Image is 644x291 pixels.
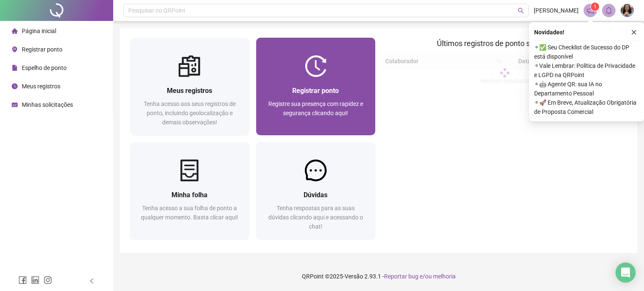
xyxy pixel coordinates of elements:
[22,64,67,71] span: Espelho de ponto
[167,87,212,95] span: Meus registros
[534,6,579,15] span: [PERSON_NAME]
[534,80,639,98] span: ⚬ 🤖 Agente QR: sua IA no Departamento Pessoal
[12,83,18,89] span: clock-circle
[534,98,639,116] span: ⚬ 🚀 Em Breve, Atualização Obrigatória de Proposta Comercial
[437,39,572,48] span: Últimos registros de ponto sincronizados
[130,142,249,239] a: Minha folhaTenha acesso a sua folha de ponto a qualquer momento. Basta clicar aqui!
[256,38,376,135] a: Registrar pontoRegistre sua presença com rapidez e segurança clicando aqui!
[615,263,636,283] div: Open Intercom Messenger
[171,191,208,199] span: Minha folha
[304,191,327,199] span: Dúvidas
[22,83,60,90] span: Meus registros
[22,46,62,53] span: Registrar ponto
[18,276,27,284] span: facebook
[113,262,644,291] footer: QRPoint © 2025 - 2.93.1 -
[144,100,236,126] span: Tenha acesso aos seus registros de ponto, incluindo geolocalização e demais observações!
[22,101,73,108] span: Minhas solicitações
[621,4,634,17] img: 93873
[384,273,456,280] span: Reportar bug e/ou melhoria
[22,28,56,34] span: Página inicial
[89,278,95,284] span: left
[256,142,376,239] a: DúvidasTenha respostas para as suas dúvidas clicando aqui e acessando o chat!
[141,205,238,221] span: Tenha acesso a sua folha de ponto a qualquer momento. Basta clicar aqui!
[12,65,18,71] span: file
[591,3,599,11] sup: 1
[44,276,52,284] span: instagram
[12,28,18,34] span: home
[605,7,613,14] span: bell
[31,276,39,284] span: linkedin
[594,4,597,10] span: 1
[534,28,564,37] span: Novidades !
[12,46,18,52] span: environment
[534,61,639,80] span: ⚬ Vale Lembrar: Política de Privacidade e LGPD na QRPoint
[587,7,594,14] span: notification
[292,87,339,95] span: Registrar ponto
[130,38,249,135] a: Meus registrosTenha acesso aos seus registros de ponto, incluindo geolocalização e demais observa...
[12,102,18,108] span: schedule
[534,43,639,61] span: ⚬ ✅ Seu Checklist de Sucesso do DP está disponível
[268,205,363,230] span: Tenha respostas para as suas dúvidas clicando aqui e acessando o chat!
[268,100,363,116] span: Registre sua presença com rapidez e segurança clicando aqui!
[518,8,524,14] span: search
[631,29,637,35] span: close
[345,273,363,280] span: Versão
